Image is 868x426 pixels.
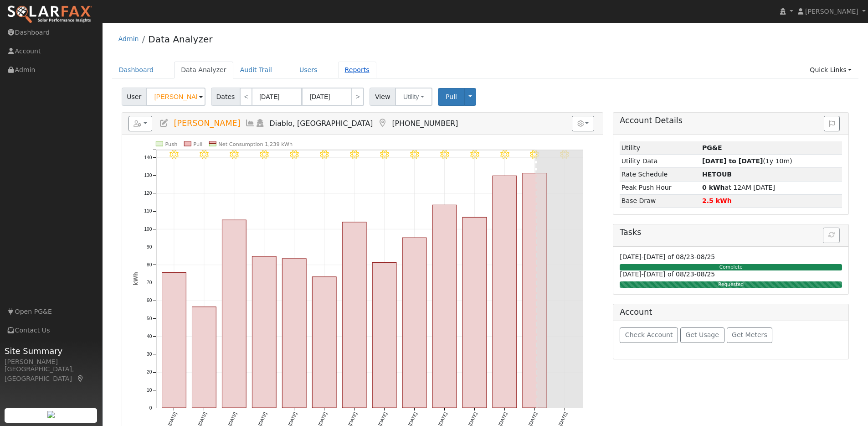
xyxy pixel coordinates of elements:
[370,88,395,106] span: View
[149,405,152,410] text: 0
[702,197,732,204] strong: 2.5 kWh
[732,331,767,338] span: Get Meters
[620,281,842,288] div: Requested
[147,334,152,339] text: 40
[620,181,700,194] td: Peak Push Hour
[245,119,255,128] a: Multi-Series Graph
[824,116,840,131] button: Issue History
[446,93,457,100] span: Pull
[493,176,517,408] rect: onclick=""
[625,331,673,338] span: Check Account
[350,150,359,159] i: 8/04 - Clear
[200,150,209,159] i: 7/30 - Clear
[218,141,293,147] text: Net Consumption 1,239 kWh
[240,88,252,106] a: <
[174,62,233,78] a: Data Analyzer
[159,119,169,128] a: Edit User (35255)
[147,388,152,393] text: 10
[620,155,700,168] td: Utility Data
[470,150,479,159] i: 8/08 - Clear
[147,352,152,357] text: 30
[392,119,458,128] span: [PHONE_NUMBER]
[312,277,336,408] rect: onclick=""
[122,88,147,106] span: User
[380,150,389,159] i: 8/05 - Clear
[438,88,465,106] button: Pull
[165,141,177,147] text: Push
[432,205,457,408] rect: onclick=""
[233,62,279,78] a: Audit Trail
[77,375,85,382] a: Map
[700,181,842,194] td: at 12AM [DATE]
[222,220,246,408] rect: onclick=""
[5,364,98,384] div: [GEOGRAPHIC_DATA], [GEOGRAPHIC_DATA]
[255,119,265,128] a: Login As (last Never)
[5,357,98,367] div: [PERSON_NAME]
[290,150,299,159] i: 8/02 - Clear
[147,262,152,267] text: 80
[5,345,98,357] span: Site Summary
[147,244,152,249] text: 90
[680,327,724,343] button: Get Usage
[530,150,539,159] i: 8/10 - Clear
[192,307,216,408] rect: onclick=""
[193,141,202,147] text: Pull
[260,150,269,159] i: 8/01 - Clear
[270,119,373,128] span: Diablo, [GEOGRAPHIC_DATA]
[144,209,152,214] text: 110
[351,88,364,106] a: >
[293,62,324,78] a: Users
[702,157,792,165] span: (1y 10m)
[147,370,152,375] text: 20
[342,222,366,408] rect: onclick=""
[146,88,205,106] input: Select a User
[727,327,773,343] button: Get Meters
[702,171,732,178] strong: Q
[523,173,547,408] rect: onclick=""
[702,157,763,165] strong: [DATE] to [DATE]
[620,270,842,278] h6: [DATE]-[DATE] of 08/23-08/25
[144,227,152,232] text: 100
[410,150,419,159] i: 8/06 - Clear
[702,144,722,151] strong: ID: 17166953, authorized: 08/12/25
[440,150,449,159] i: 8/07 - Clear
[702,184,725,191] strong: 0 kWh
[620,116,842,125] h5: Account Details
[211,88,240,106] span: Dates
[805,8,858,15] span: [PERSON_NAME]
[162,273,186,408] rect: onclick=""
[620,141,700,155] td: Utility
[402,238,426,408] rect: onclick=""
[338,62,376,78] a: Reports
[7,5,92,24] img: SolarFax
[230,150,239,159] i: 7/31 - Clear
[169,150,179,159] i: 7/29 - Clear
[144,191,152,196] text: 120
[112,62,161,78] a: Dashboard
[620,194,700,208] td: Base Draw
[144,155,152,160] text: 140
[462,218,487,408] rect: onclick=""
[147,298,152,303] text: 60
[144,173,152,178] text: 130
[620,253,842,261] h6: [DATE]-[DATE] of 08/23-08/25
[620,168,700,181] td: Rate Schedule
[282,259,306,408] rect: onclick=""
[148,34,212,45] a: Data Analyzer
[377,119,387,128] a: Map
[118,35,139,42] a: Admin
[133,272,139,286] text: kWh
[320,150,329,159] i: 8/03 - Clear
[395,88,432,106] button: Utility
[620,264,842,270] div: Complete
[500,150,509,159] i: 8/09 - Clear
[620,228,842,237] h5: Tasks
[620,307,652,317] h5: Account
[620,327,678,343] button: Check Account
[147,281,152,286] text: 70
[803,62,858,78] a: Quick Links
[372,263,396,408] rect: onclick=""
[47,411,55,418] img: retrieve
[686,331,719,338] span: Get Usage
[174,119,240,128] span: [PERSON_NAME]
